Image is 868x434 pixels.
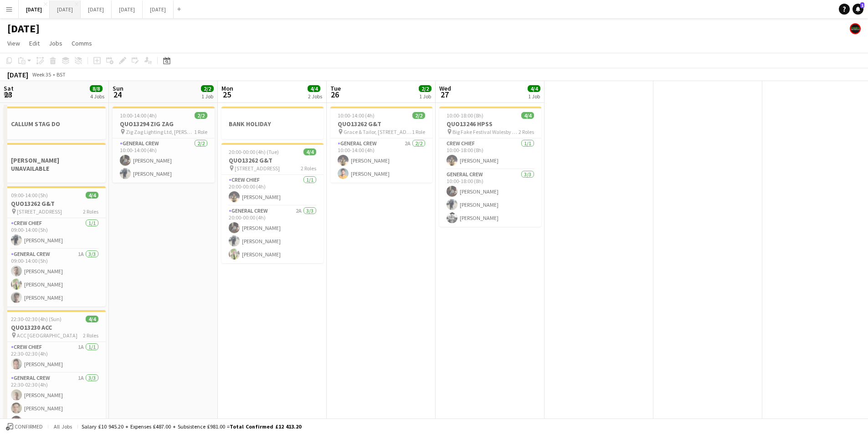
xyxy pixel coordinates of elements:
[221,143,324,263] app-job-card: 20:00-00:00 (4h) (Tue)4/4QUO13262 G&T [STREET_ADDRESS]2 RolesCrew Chief1/120:00-00:00 (4h)[PERSON...
[528,93,540,100] div: 1 Job
[2,89,14,100] span: 23
[201,85,214,92] span: 2/2
[195,112,207,119] span: 2/2
[86,316,98,322] span: 4/4
[850,23,861,34] app-user-avatar: KONNECT HQ
[17,332,77,339] span: ACC [GEOGRAPHIC_DATA]
[220,89,233,100] span: 25
[412,112,425,119] span: 2/2
[329,89,341,100] span: 26
[86,192,98,199] span: 4/4
[72,39,92,47] span: Comms
[30,71,53,78] span: Week 35
[90,93,104,100] div: 4 Jobs
[235,165,280,172] span: [STREET_ADDRESS]
[860,2,864,8] span: 1
[439,138,541,169] app-card-role: Crew Chief1/110:00-18:00 (8h)[PERSON_NAME]
[194,128,207,135] span: 1 Role
[29,39,40,47] span: Edit
[4,186,106,306] app-job-card: 09:00-14:00 (5h)4/4QUO13262 G&T [STREET_ADDRESS]2 RolesCrew Chief1/109:00-14:00 (5h)[PERSON_NAME]...
[419,93,431,100] div: 1 Job
[308,85,320,92] span: 4/4
[330,120,432,128] h3: QUO13262 G&T
[229,148,279,155] span: 20:00-00:00 (4h) (Tue)
[439,107,541,227] app-job-card: 10:00-18:00 (8h)4/4QUO13246 HPSS Big Fake Festival Walesby [STREET_ADDRESS]2 RolesCrew Chief1/110...
[447,112,483,119] span: 10:00-18:00 (8h)
[143,0,174,18] button: [DATE]
[521,112,534,119] span: 4/4
[230,423,301,430] span: Total Confirmed £12 413.20
[19,0,50,18] button: [DATE]
[113,107,215,183] app-job-card: 10:00-14:00 (4h)2/2QUO13294 ZIG ZAG Zig Zag Lighting Ltd, [PERSON_NAME][STREET_ADDRESS][PERSON_NA...
[439,120,541,128] h3: QUO13246 HPSS
[344,128,412,135] span: Grace & Tailor, [STREET_ADDRESS]
[221,175,324,206] app-card-role: Crew Chief1/120:00-00:00 (4h)[PERSON_NAME]
[853,4,863,15] a: 1
[439,84,451,92] span: Wed
[56,71,66,78] div: BST
[68,37,96,49] a: Comms
[45,37,66,49] a: Jobs
[452,128,519,135] span: Big Fake Festival Walesby [STREET_ADDRESS]
[50,0,81,18] button: [DATE]
[49,39,62,47] span: Jobs
[81,0,112,18] button: [DATE]
[113,138,215,183] app-card-role: General Crew2/210:00-14:00 (4h)[PERSON_NAME][PERSON_NAME]
[301,165,316,172] span: 2 Roles
[5,422,44,432] button: Confirmed
[112,0,143,18] button: [DATE]
[126,128,194,135] span: Zig Zag Lighting Ltd, [PERSON_NAME][STREET_ADDRESS][PERSON_NAME]
[7,22,40,36] h1: [DATE]
[4,323,106,332] h3: QUO13230 ACC
[7,70,28,79] div: [DATE]
[221,84,233,92] span: Mon
[4,373,106,430] app-card-role: General Crew1A3/322:30-02:30 (4h)[PERSON_NAME][PERSON_NAME][PERSON_NAME]
[330,107,432,183] app-job-card: 10:00-14:00 (4h)2/2QUO13262 G&T Grace & Tailor, [STREET_ADDRESS]1 RoleGeneral Crew2A2/210:00-14:0...
[4,120,106,128] h3: CALLUM STAG DO
[4,156,106,173] h3: [PERSON_NAME] UNAVAILABLE
[412,128,425,135] span: 1 Role
[83,208,98,215] span: 2 Roles
[4,107,106,139] app-job-card: CALLUM STAG DO
[419,85,431,92] span: 2/2
[82,423,301,430] div: Salary £10 945.20 + Expenses £487.00 + Subsistence £981.00 =
[221,156,324,164] h3: QUO13262 G&T
[17,208,62,215] span: [STREET_ADDRESS]
[308,93,322,100] div: 2 Jobs
[221,120,324,128] h3: BANK HOLIDAY
[221,206,324,263] app-card-role: General Crew2A3/320:00-00:00 (4h)[PERSON_NAME][PERSON_NAME][PERSON_NAME]
[120,112,157,119] span: 10:00-14:00 (4h)
[438,89,451,100] span: 27
[330,138,432,183] app-card-role: General Crew2A2/210:00-14:00 (4h)[PERSON_NAME][PERSON_NAME]
[519,128,534,135] span: 2 Roles
[83,332,98,339] span: 2 Roles
[4,310,106,430] app-job-card: 22:30-02:30 (4h) (Sun)4/4QUO13230 ACC ACC [GEOGRAPHIC_DATA]2 RolesCrew Chief1A1/122:30-02:30 (4h)...
[4,37,24,49] a: View
[113,84,123,92] span: Sun
[52,423,74,430] span: All jobs
[330,84,341,92] span: Tue
[11,192,48,199] span: 09:00-14:00 (5h)
[7,39,20,47] span: View
[4,249,106,306] app-card-role: General Crew1A3/309:00-14:00 (5h)[PERSON_NAME][PERSON_NAME][PERSON_NAME]
[221,107,324,139] app-job-card: BANK HOLIDAY
[439,169,541,227] app-card-role: General Crew3/310:00-18:00 (8h)[PERSON_NAME][PERSON_NAME][PERSON_NAME]
[4,218,106,249] app-card-role: Crew Chief1/109:00-14:00 (5h)[PERSON_NAME]
[4,342,106,373] app-card-role: Crew Chief1A1/122:30-02:30 (4h)[PERSON_NAME]
[4,84,14,92] span: Sat
[90,85,103,92] span: 8/8
[201,93,213,100] div: 1 Job
[15,424,43,430] span: Confirmed
[26,37,43,49] a: Edit
[4,143,106,183] app-job-card: [PERSON_NAME] UNAVAILABLE
[111,89,123,100] span: 24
